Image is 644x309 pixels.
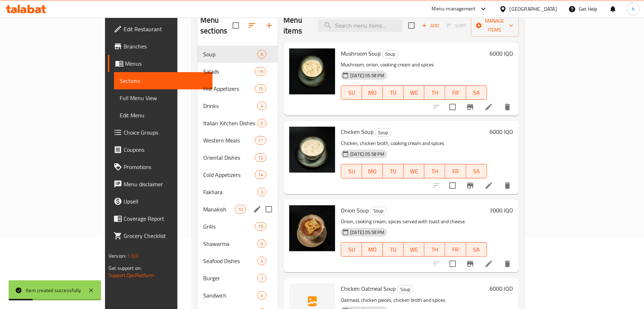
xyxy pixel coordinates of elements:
[255,85,266,92] span: 15
[255,137,266,144] span: 21
[257,257,266,265] div: items
[341,283,396,294] span: Chicken Oatmeal Soup
[258,240,266,247] span: 6
[341,205,369,216] span: Onion Soup
[255,68,266,75] span: 19
[445,99,460,114] span: Select to update
[341,85,362,100] button: SU
[427,166,442,177] span: TH
[252,204,263,215] button: edit
[466,242,487,257] button: SA
[197,63,278,80] div: Salads19
[128,251,139,261] span: 1.0.0
[341,242,362,257] button: SU
[445,164,466,178] button: FR
[424,85,445,100] button: TH
[258,189,266,196] span: 3
[404,164,424,178] button: WE
[203,67,255,76] span: Salads
[347,151,387,158] span: [DATE] 05:58 PM
[197,218,278,235] div: Grills19
[406,166,421,177] span: WE
[448,244,463,255] span: FR
[344,88,359,98] span: SU
[341,296,487,305] p: Oatmeal, chicken pieces, chicken broth and spices
[197,132,278,149] div: Western Meals21
[203,84,255,93] span: Hot Appetizers
[362,164,383,178] button: MO
[258,275,266,282] span: 1
[469,88,484,98] span: SA
[365,166,380,177] span: MO
[197,80,278,97] div: Hot Appetizers15
[203,170,255,179] div: Cold Appetizers
[257,102,266,110] div: items
[258,258,266,264] span: 4
[197,183,278,201] div: Fakhara3
[257,291,266,300] div: items
[197,235,278,252] div: Shawarma6
[386,166,401,177] span: TU
[235,206,246,213] span: 10
[289,205,335,251] img: Onion Soup
[362,242,383,257] button: MO
[258,51,266,58] span: 6
[341,217,487,226] p: Onion, cooking cream, spices served with toast and cheese
[228,18,243,33] span: Select all sections
[419,20,442,31] span: Add item
[197,97,278,114] div: Drinks4
[124,231,207,240] span: Grocery Checklist
[261,17,278,34] button: Add section
[108,38,213,55] a: Branches
[419,20,442,31] button: Add
[197,114,278,132] div: Italian Kitchen Dishes6
[255,153,266,162] div: items
[382,50,399,58] div: Soup
[203,257,257,265] div: Seafood Dishes
[203,50,257,58] span: Soup
[124,128,207,137] span: Choice Groups
[203,205,235,214] span: Manakish
[124,197,207,206] span: Upsell
[124,42,207,51] span: Branches
[466,164,487,178] button: SA
[341,48,381,59] span: Mushroom Soup
[203,136,255,145] span: Western Meals
[255,84,266,93] div: items
[197,270,278,287] div: Burger1
[347,72,387,79] span: [DATE] 05:58 PM
[421,22,440,30] span: Add
[490,48,513,58] h6: 6000 IQD
[362,85,383,100] button: MO
[203,153,255,162] div: Oriental Dishes
[203,102,257,110] span: Drinks
[258,292,266,299] span: 4
[203,222,255,231] span: Grills
[114,107,213,124] a: Edit Menu
[404,85,424,100] button: WE
[318,19,402,32] input: search
[344,244,359,255] span: SU
[257,119,266,127] div: items
[203,291,257,300] span: Sandwich
[109,271,154,280] a: Support.OpsPlatform
[257,239,266,248] div: items
[289,127,335,173] img: Chicken Soup
[445,256,460,271] span: Select to update
[490,205,513,215] h6: 7000 IQD
[255,154,266,161] span: 12
[344,166,359,177] span: SU
[632,5,635,13] span: h
[255,172,266,178] span: 14
[485,181,493,190] a: Edit menu item
[490,284,513,294] h6: 6000 IQD
[406,88,421,98] span: WE
[258,103,266,109] span: 4
[383,85,404,100] button: TU
[510,5,557,13] div: [GEOGRAPHIC_DATA]
[485,103,493,111] a: Edit menu item
[197,149,278,166] div: Oriental Dishes12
